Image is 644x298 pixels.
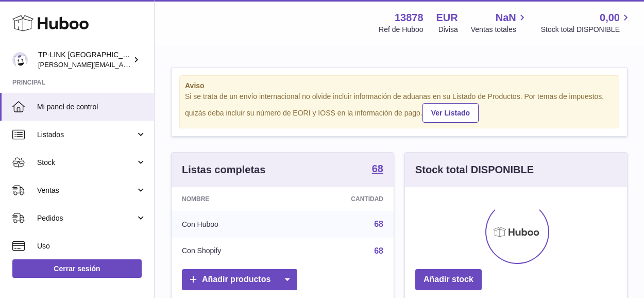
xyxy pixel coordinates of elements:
[290,187,394,211] th: Cantidad
[372,163,383,174] strong: 68
[37,186,135,195] span: Ventas
[415,163,534,177] h3: Stock total DISPONIBLE
[374,220,383,228] a: 68
[372,163,383,176] a: 68
[185,81,614,91] strong: Aviso
[37,213,135,223] span: Pedidos
[395,11,423,25] strong: 13878
[471,11,528,35] a: NaN Ventas totales
[185,92,614,123] div: Si se trata de un envío internacional no olvide incluir información de aduanas en su Listado de P...
[182,269,297,290] a: Añadir productos
[182,163,265,177] h3: Listas completas
[415,269,482,290] a: Añadir stock
[600,11,620,25] span: 0,00
[12,259,142,278] a: Cerrar sesión
[38,50,131,70] div: TP-LINK [GEOGRAPHIC_DATA], SOCIEDAD LIMITADA
[436,11,458,25] strong: EUR
[37,130,135,140] span: Listados
[379,25,423,35] div: Ref de Huboo
[37,102,146,112] span: Mi panel de control
[172,211,290,238] td: Con Huboo
[541,11,632,35] a: 0,00 Stock total DISPONIBLE
[374,246,383,255] a: 68
[496,11,516,25] span: NaN
[541,25,632,35] span: Stock total DISPONIBLE
[422,103,479,123] a: Ver Listado
[438,25,458,35] div: Divisa
[37,158,135,168] span: Stock
[471,25,528,35] span: Ventas totales
[38,60,207,69] span: [PERSON_NAME][EMAIL_ADDRESS][DOMAIN_NAME]
[37,241,146,251] span: Uso
[12,52,28,68] img: celia.yan@tp-link.com
[172,238,290,264] td: Con Shopify
[172,187,290,211] th: Nombre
